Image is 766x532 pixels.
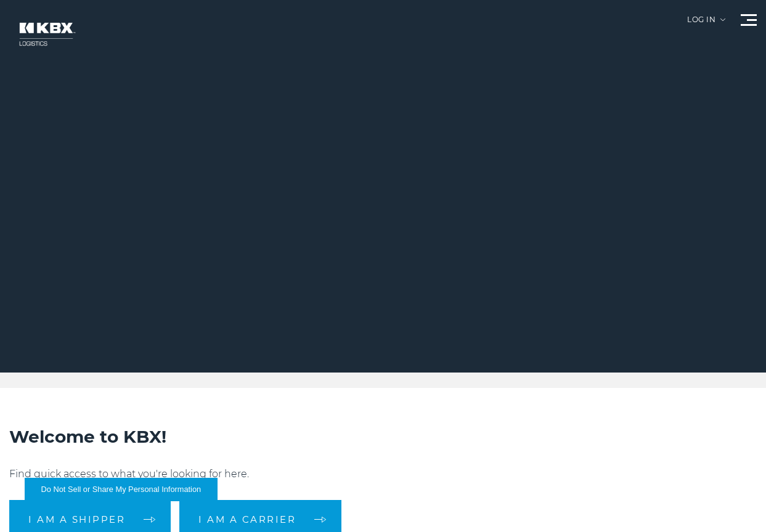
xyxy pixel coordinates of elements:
[9,12,83,56] img: kbx logo
[9,425,757,448] h2: Welcome to KBX!
[25,478,218,501] button: Do Not Sell or Share My Personal Information
[720,18,725,21] img: arrow
[9,467,757,482] p: Find quick access to what you're looking for here.
[687,16,725,33] div: Log in
[28,515,125,524] span: I am a shipper
[198,515,296,524] span: I am a carrier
